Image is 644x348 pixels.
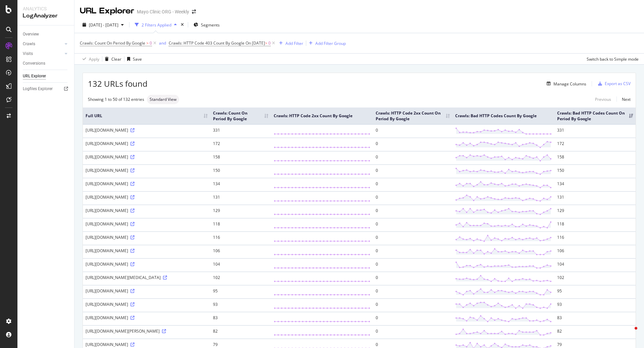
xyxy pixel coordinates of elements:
[595,78,631,89] button: Export as CSV
[306,39,346,47] button: Add Filter Group
[373,108,452,124] th: Crawls: HTTP Code 2xx Count On Period By Google: activate to sort column ascending
[210,178,271,191] td: 134
[159,40,166,46] div: and
[554,151,636,164] td: 158
[86,275,208,280] div: [URL][DOMAIN_NAME][MEDICAL_DATA]
[83,108,210,124] th: Full URL: activate to sort column ascending
[80,54,99,64] button: Apply
[169,40,245,46] span: Crawls: HTTP Code 403 Count By Google
[554,231,636,245] td: 116
[210,258,271,272] td: 104
[192,9,196,14] div: arrow-right-arrow-left
[246,40,265,46] span: On [DATE]
[210,298,271,312] td: 93
[265,40,267,46] span: >
[86,194,208,200] div: [URL][DOMAIN_NAME]
[88,78,148,89] span: 132 URLs found
[86,248,208,254] div: [URL][DOMAIN_NAME]
[150,39,152,48] span: 0
[23,50,33,57] div: Visits
[159,40,166,46] button: and
[86,315,208,321] div: [URL][DOMAIN_NAME]
[86,181,208,187] div: [URL][DOMAIN_NAME]
[315,41,346,46] div: Add Filter Group
[23,73,69,80] a: URL Explorer
[285,41,303,46] div: Add Filter
[373,164,452,178] td: 0
[554,218,636,231] td: 118
[268,39,271,48] span: 0
[23,41,63,48] a: Crawls
[271,108,373,124] th: Crawls: HTTP Code 2xx Count By Google
[124,54,142,64] button: Save
[210,325,271,339] td: 82
[23,60,45,67] div: Conversions
[554,124,636,138] td: 331
[373,245,452,258] td: 0
[373,298,452,312] td: 0
[554,285,636,298] td: 95
[210,124,271,138] td: 331
[86,342,208,347] div: [URL][DOMAIN_NAME]
[373,138,452,151] td: 0
[210,272,271,285] td: 102
[452,108,554,124] th: Crawls: Bad HTTP Codes Count By Google
[554,272,636,285] td: 102
[86,154,208,160] div: [URL][DOMAIN_NAME]
[554,325,636,339] td: 82
[86,221,208,227] div: [URL][DOMAIN_NAME]
[584,54,639,64] button: Switch back to Simple mode
[86,288,208,294] div: [URL][DOMAIN_NAME]
[179,21,185,28] div: times
[373,205,452,218] td: 0
[146,40,149,46] span: >
[554,138,636,151] td: 172
[142,22,171,28] div: 2 Filters Applied
[89,56,99,62] div: Apply
[605,81,631,86] div: Export as CSV
[23,73,46,80] div: URL Explorer
[621,325,637,341] iframe: Intercom live chat
[86,261,208,267] div: [URL][DOMAIN_NAME]
[554,164,636,178] td: 150
[23,85,69,92] a: Logfiles Explorer
[210,245,271,258] td: 106
[133,56,142,62] div: Save
[373,178,452,191] td: 0
[23,60,69,67] a: Conversions
[89,22,118,28] span: [DATE] - [DATE]
[373,325,452,339] td: 0
[554,205,636,218] td: 129
[373,151,452,164] td: 0
[210,231,271,245] td: 116
[554,258,636,272] td: 104
[373,124,452,138] td: 0
[137,8,189,15] div: Mayo Clinic ORG - Weekly
[210,205,271,218] td: 129
[23,31,69,38] a: Overview
[86,208,208,213] div: [URL][DOMAIN_NAME]
[201,22,220,28] span: Segments
[373,312,452,325] td: 0
[554,312,636,325] td: 83
[86,301,208,307] div: [URL][DOMAIN_NAME]
[150,97,176,101] span: Standard View
[86,127,208,133] div: [URL][DOMAIN_NAME]
[86,141,208,146] div: [URL][DOMAIN_NAME]
[554,298,636,312] td: 93
[80,19,126,30] button: [DATE] - [DATE]
[80,5,134,17] div: URL Explorer
[86,234,208,240] div: [URL][DOMAIN_NAME]
[373,191,452,205] td: 0
[554,191,636,205] td: 131
[276,39,303,47] button: Add Filter
[373,272,452,285] td: 0
[86,328,208,334] div: [URL][DOMAIN_NAME][PERSON_NAME]
[111,56,121,62] div: Clear
[554,108,636,124] th: Crawls: Bad HTTP Codes Count On Period By Google: activate to sort column ascending
[210,191,271,205] td: 131
[210,138,271,151] td: 172
[554,245,636,258] td: 106
[80,40,145,46] span: Crawls: Count On Period By Google
[554,178,636,191] td: 134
